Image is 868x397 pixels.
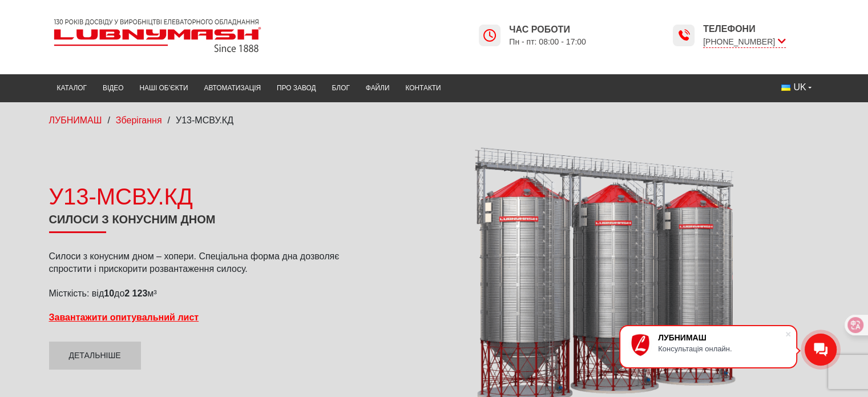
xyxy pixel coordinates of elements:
img: Lubnymash time icon [483,29,496,42]
a: Каталог [49,77,95,99]
span: У13-МСВУ.КД [176,115,233,125]
span: [PHONE_NUMBER] [703,36,786,48]
div: У13-МСВУ.КД [49,181,360,212]
a: Відео [95,77,131,99]
a: Завантажити опитувальний лист [49,312,199,322]
span: / [168,115,170,125]
a: Файли [358,77,398,99]
img: Lubnymash [49,14,266,57]
a: ЛУБНИМАШ [49,115,102,125]
span: Час роботи [509,23,586,36]
a: Детальніше [49,342,141,370]
p: Силоси з конусним дном – хопери. Спеціальна форма дна дозволяє спростити і прискорити розвантажен... [49,250,360,276]
a: Контакти [397,77,449,99]
img: Українська [781,85,790,91]
span: Телефони [703,23,786,35]
button: UK [773,77,819,98]
a: Про завод [269,77,324,99]
span: UK [793,81,806,94]
p: Місткість: від до м³ [49,287,360,300]
div: ЛУБНИМАШ [658,333,785,342]
a: Зберігання [116,115,162,125]
h1: Силоси з конусним дном [49,212,360,233]
span: / [107,115,110,125]
strong: 2 123 [124,288,147,298]
span: Пн - пт: 08:00 - 17:00 [509,37,586,47]
a: Автоматизація [196,77,269,99]
img: Lubnymash time icon [677,29,691,42]
a: Блог [324,77,357,99]
div: Консультація онлайн. [658,344,785,353]
strong: 10 [104,288,114,298]
a: Наші об’єкти [131,77,196,99]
